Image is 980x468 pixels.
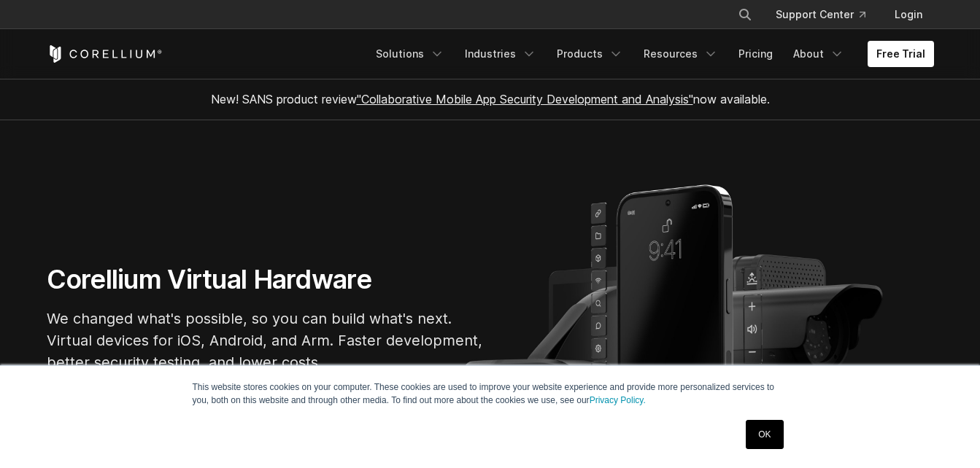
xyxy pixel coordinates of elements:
a: Industries [456,41,545,67]
a: Corellium Home [47,45,163,63]
a: Free Trial [868,41,934,67]
a: Solutions [367,41,453,67]
a: Privacy Policy. [590,395,646,405]
a: Resources [635,41,727,67]
span: New! SANS product review now available. [211,92,770,106]
h1: Corellium Virtual Hardware [47,263,485,296]
p: This website stores cookies on your computer. These cookies are used to improve your website expe... [193,381,788,407]
a: Pricing [730,41,782,67]
div: Navigation Menu [720,1,934,28]
p: We changed what's possible, so you can build what's next. Virtual devices for iOS, Android, and A... [47,308,485,373]
button: Search [732,1,758,28]
a: "Collaborative Mobile App Security Development and Analysis" [357,92,693,106]
a: OK [746,420,783,449]
a: About [784,41,853,67]
a: Login [883,1,934,28]
a: Products [548,41,632,67]
a: Support Center [764,1,877,28]
div: Navigation Menu [367,41,934,67]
